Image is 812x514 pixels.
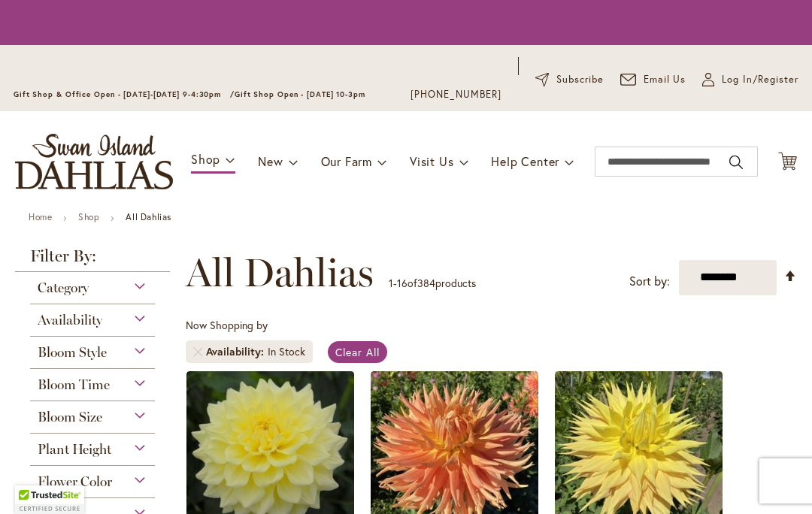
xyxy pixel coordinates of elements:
a: store logo [15,134,173,189]
a: Remove Availability In Stock [193,347,202,356]
span: Visit Us [410,153,453,169]
label: Sort by: [629,268,670,295]
span: Plant Height [38,441,111,458]
span: Gift Shop & Office Open - [DATE]-[DATE] 9-4:30pm / [14,89,235,99]
span: Gift Shop Open - [DATE] 10-3pm [235,89,365,99]
span: New [258,153,283,169]
span: 384 [417,276,435,290]
a: Home [29,211,52,222]
span: Help Center [491,153,559,169]
span: Log In/Register [722,72,798,87]
span: Bloom Style [38,344,107,361]
a: Log In/Register [702,72,798,87]
span: Flower Color [38,473,112,490]
a: [PHONE_NUMBER] [411,87,501,102]
span: 1 [389,276,393,290]
strong: All Dahlias [126,211,171,222]
p: - of products [389,271,476,295]
span: Now Shopping by [186,318,268,332]
span: All Dahlias [186,250,374,295]
span: Category [38,280,89,296]
span: 16 [397,276,408,290]
a: Subscribe [535,72,604,87]
iframe: Launch Accessibility Center [11,461,53,503]
a: Email Us [620,72,686,87]
span: Our Farm [321,153,372,169]
strong: Filter By: [15,248,170,272]
span: Availability [206,344,268,359]
span: Bloom Time [38,376,110,393]
span: Bloom Size [38,409,102,425]
span: Subscribe [556,72,604,87]
span: Shop [191,151,220,167]
span: Clear All [335,345,380,359]
a: Clear All [328,341,387,363]
button: Search [729,150,743,174]
div: In Stock [268,344,305,359]
a: Shop [78,211,99,222]
span: Availability [38,312,102,328]
span: Email Us [644,72,686,87]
